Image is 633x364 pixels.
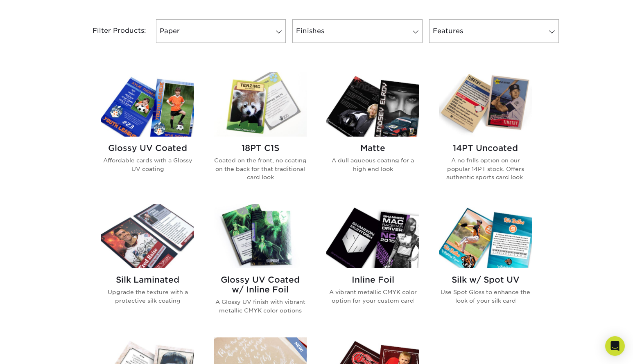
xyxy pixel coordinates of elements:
a: 14PT Uncoated Trading Cards 14PT Uncoated A no frills option on our popular 14PT stock. Offers au... [439,72,532,194]
h2: Glossy UV Coated w/ Inline Foil [214,275,307,294]
iframe: Google Customer Reviews [2,339,70,361]
a: Glossy UV Coated Trading Cards Glossy UV Coated Affordable cards with a Glossy UV coating [101,72,194,194]
img: New Product [286,337,307,362]
a: Glossy UV Coated w/ Inline Foil Trading Cards Glossy UV Coated w/ Inline Foil A Glossy UV finish ... [214,204,307,328]
a: Features [429,19,559,43]
a: Finishes [292,19,422,43]
img: Silk w/ Spot UV Trading Cards [439,204,532,268]
div: Filter Products: [71,19,153,43]
p: Affordable cards with a Glossy UV coating [101,156,194,173]
a: 18PT C1S Trading Cards 18PT C1S Coated on the front, no coating on the back for that traditional ... [214,72,307,194]
a: Matte Trading Cards Matte A dull aqueous coating for a high end look [326,72,419,194]
div: Open Intercom Messenger [605,336,625,356]
p: A vibrant metallic CMYK color option for your custom card [326,288,419,305]
a: Silk Laminated Trading Cards Silk Laminated Upgrade the texture with a protective silk coating [101,204,194,328]
h2: 18PT C1S [214,143,307,153]
p: A no frills option on our popular 14PT stock. Offers authentic sports card look. [439,156,532,181]
img: Glossy UV Coated w/ Inline Foil Trading Cards [214,204,307,268]
h2: Matte [326,143,419,153]
img: 18PT C1S Trading Cards [214,72,307,137]
img: 14PT Uncoated Trading Cards [439,72,532,137]
h2: Silk Laminated [101,275,194,285]
h2: Glossy UV Coated [101,143,194,153]
p: Coated on the front, no coating on the back for that traditional card look [214,156,307,181]
p: A Glossy UV finish with vibrant metallic CMYK color options [214,298,307,315]
a: Inline Foil Trading Cards Inline Foil A vibrant metallic CMYK color option for your custom card [326,204,419,328]
a: Paper [156,19,286,43]
img: Silk Laminated Trading Cards [101,204,194,268]
p: Upgrade the texture with a protective silk coating [101,288,194,305]
img: Inline Foil Trading Cards [326,204,419,268]
h2: Inline Foil [326,275,419,285]
img: Matte Trading Cards [326,72,419,137]
p: Use Spot Gloss to enhance the look of your silk card [439,288,532,305]
h2: 14PT Uncoated [439,143,532,153]
img: Glossy UV Coated Trading Cards [101,72,194,137]
a: Silk w/ Spot UV Trading Cards Silk w/ Spot UV Use Spot Gloss to enhance the look of your silk card [439,204,532,328]
p: A dull aqueous coating for a high end look [326,156,419,173]
h2: Silk w/ Spot UV [439,275,532,285]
